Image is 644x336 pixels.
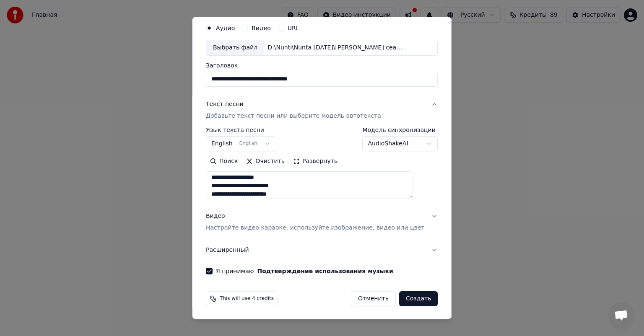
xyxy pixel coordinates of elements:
span: This will use 4 credits [220,295,274,302]
label: Видео [252,25,271,31]
button: Развернуть [289,155,342,168]
label: Модель синхронизации [363,127,438,133]
p: Настройте видео караоке: используйте изображение, видео или цвет [206,224,424,232]
div: D:\Nunti\Nunta [DATE]\[PERSON_NAME] cea mai mindra mireasa.mp3 [264,44,407,52]
div: Текст песни [206,100,244,109]
label: Язык текста песни [206,127,276,133]
label: URL [288,25,299,31]
button: ВидеоНастройте видео караоке: используйте изображение, видео или цвет [206,205,438,239]
button: Текст песниДобавьте текст песни или выберите модель автотекста [206,93,438,127]
button: Поиск [206,155,242,168]
button: Расширенный [206,239,438,261]
div: Выбрать файл [206,40,264,55]
button: Очистить [242,155,289,168]
div: Видео [206,212,424,232]
p: Добавьте текст песни или выберите модель автотекста [206,112,381,120]
label: Аудио [216,25,235,31]
label: Я принимаю [216,268,393,274]
label: Заголовок [206,62,438,68]
button: Отменить [351,291,396,306]
button: Создать [399,291,438,306]
div: Текст песниДобавьте текст песни или выберите модель автотекста [206,127,438,205]
button: Я принимаю [257,268,393,274]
